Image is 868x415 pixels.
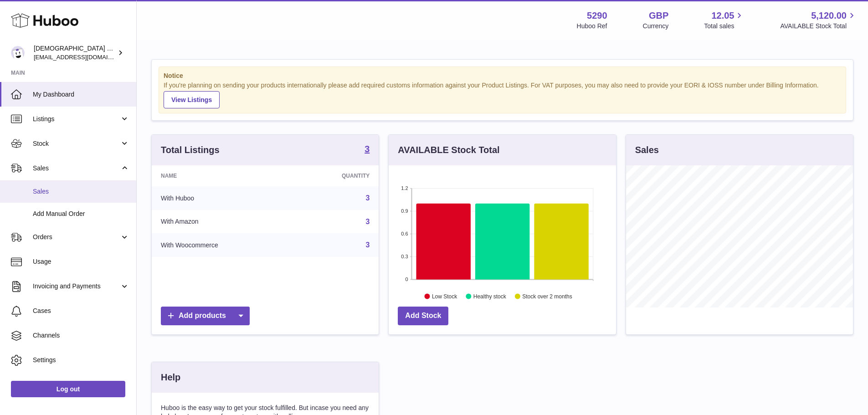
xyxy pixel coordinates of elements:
td: With Amazon [152,210,293,234]
td: With Huboo [152,186,293,210]
a: 5,120.00 AVAILABLE Stock Total [780,10,857,31]
a: 3 [365,194,370,202]
text: Healthy stock [473,293,507,299]
a: 3 [365,241,370,249]
span: 5,120.00 [811,10,847,22]
strong: GBP [649,10,668,22]
text: Stock over 2 months [523,293,572,299]
text: Low Stock [432,293,457,299]
span: [EMAIL_ADDRESS][DOMAIN_NAME] [34,53,134,61]
text: 0 [406,277,408,282]
div: Huboo Ref [577,22,607,31]
span: Total sales [704,22,745,31]
a: 3 [365,218,370,225]
span: Stock [33,139,120,148]
h3: AVAILABLE Stock Total [398,144,499,156]
div: [DEMOGRAPHIC_DATA] Charity [34,44,116,61]
span: Add Manual Order [33,210,129,218]
a: View Listings [164,91,220,108]
h3: Sales [635,144,659,156]
a: 3 [365,144,370,155]
a: Add Stock [398,307,448,325]
img: info@muslimcharity.org.uk [11,46,25,60]
span: Orders [33,233,120,241]
span: Listings [33,115,120,123]
th: Name [152,165,293,186]
a: 12.05 Total sales [704,10,745,31]
span: AVAILABLE Stock Total [780,22,857,31]
strong: 3 [365,144,370,154]
th: Quantity [293,165,379,186]
span: Sales [33,187,129,196]
strong: Notice [164,72,841,80]
span: Settings [33,356,129,364]
a: Log out [11,381,125,397]
text: 0.6 [401,231,408,236]
span: 12.05 [711,10,734,22]
strong: 5290 [587,10,607,22]
span: Invoicing and Payments [33,282,120,291]
text: 1.2 [401,185,408,191]
h3: Total Listings [161,144,220,156]
div: Currency [643,22,669,31]
td: With Woocommerce [152,233,293,257]
span: My Dashboard [33,90,129,99]
span: Channels [33,331,129,340]
h3: Help [161,371,180,384]
div: If you're planning on sending your products internationally please add required customs informati... [164,81,841,108]
span: Sales [33,164,120,173]
a: Add products [161,307,250,325]
text: 0.3 [401,254,408,259]
span: Cases [33,307,129,315]
text: 0.9 [401,208,408,214]
span: Usage [33,257,129,266]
